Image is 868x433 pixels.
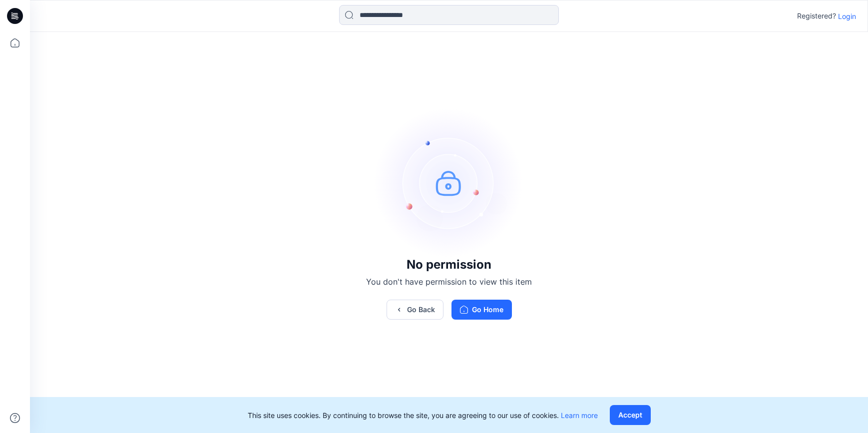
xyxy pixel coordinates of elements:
p: Registered? [797,10,836,22]
a: Learn more [561,411,598,420]
p: Login [838,11,856,21]
button: Go Back [387,300,443,320]
p: You don't have permission to view this item [366,276,532,288]
p: This site uses cookies. By continuing to browse the site, you are agreeing to our use of cookies. [248,410,598,421]
button: Go Home [451,300,512,320]
img: no-perm.svg [374,108,524,258]
button: Accept [610,405,651,425]
h3: No permission [366,258,532,272]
